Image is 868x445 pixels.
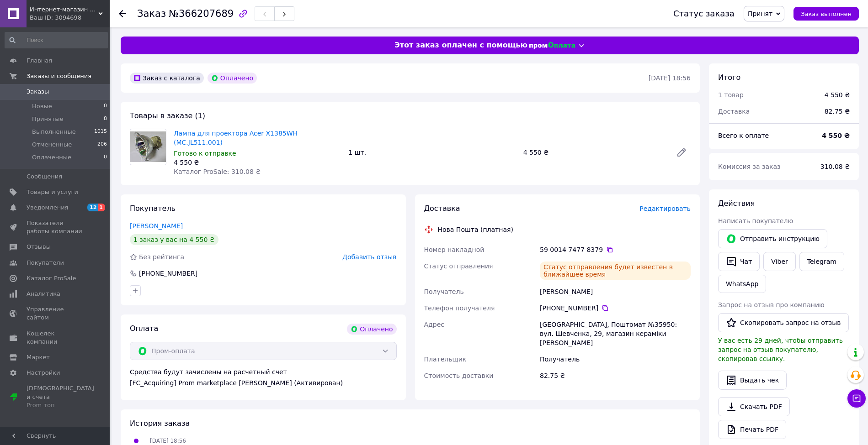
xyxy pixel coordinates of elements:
[174,158,341,167] div: 4 550 ₴
[649,74,691,82] time: [DATE] 18:56
[27,290,60,298] span: Аналитика
[718,108,750,115] span: Доставка
[27,384,94,409] span: [DEMOGRAPHIC_DATA] и счета
[27,188,78,196] span: Товары и услуги
[27,173,62,181] span: Сообщения
[30,14,110,22] div: Ваш ID: 3094698
[799,252,844,271] a: Telegram
[32,153,71,162] span: Оплаченные
[424,262,493,270] span: Статус отправления
[32,115,64,123] span: Принятые
[174,168,261,175] span: Каталог ProSale: 310.08 ₴
[30,5,98,14] span: Интернет-магазин "Lampro". Проекторы. Лампы, запчасти для проекторов и проекционного оборудования.
[130,324,158,333] span: Оплата
[538,283,692,300] div: [PERSON_NAME]
[130,419,190,428] span: История заказа
[104,115,107,123] span: 8
[718,132,769,139] span: Всего к оплате
[436,225,516,234] div: Нова Пошта (платная)
[718,420,786,439] a: Печать PDF
[822,132,850,139] b: 4 550 ₴
[27,259,64,267] span: Покупатели
[27,72,91,80] span: Заказы и сообщения
[27,305,85,322] span: Управление сайтом
[139,253,184,261] span: Без рейтинга
[97,141,107,149] span: 206
[137,8,166,19] span: Заказ
[27,274,76,283] span: Каталог ProSale
[104,153,107,162] span: 0
[424,288,464,295] span: Получатель
[87,204,98,211] span: 12
[424,321,444,328] span: Адрес
[32,141,72,149] span: Отмененные
[27,88,49,96] span: Заказы
[208,73,257,84] div: Оплачено
[32,102,52,110] span: Новые
[718,371,787,390] button: Выдать чек
[424,304,495,312] span: Телефон получателя
[540,245,691,254] div: 59 0014 7477 8379
[639,205,691,212] span: Редактировать
[538,367,692,384] div: 82.75 ₴
[342,253,396,261] span: Добавить отзыв
[104,102,107,110] span: 0
[394,40,527,51] span: Этот заказ оплачен с помощью
[540,262,691,280] div: Статус отправления будет известен в ближайшее время
[138,269,198,278] div: [PHONE_NUMBER]
[345,146,519,159] div: 1 шт.
[27,57,52,65] span: Главная
[718,199,755,208] span: Действия
[130,367,397,387] div: Средства будут зачислены на расчетный счет
[119,9,126,18] div: Вернуться назад
[847,389,866,408] button: Чат с покупателем
[538,351,692,367] div: Получатель
[718,313,849,332] button: Скопировать запрос на отзыв
[27,330,85,346] span: Кошелек компании
[540,304,691,313] div: [PHONE_NUMBER]
[718,91,744,99] span: 1 товар
[130,111,205,120] span: Товары в заказе (1)
[130,234,218,245] div: 1 заказ у вас на 4 550 ₴
[672,143,691,162] a: Редактировать
[718,301,825,309] span: Запрос на отзыв про компанию
[5,32,108,48] input: Поиск
[718,337,843,362] span: У вас есть 29 дней, чтобы отправить запрос на отзыв покупателю, скопировав ссылку.
[424,246,485,253] span: Номер накладной
[673,9,735,18] div: Статус заказа
[718,252,760,271] button: Чат
[174,150,236,157] span: Готово к отправке
[424,372,494,379] span: Стоимость доставки
[424,356,467,363] span: Плательщик
[27,353,50,361] span: Маркет
[763,252,795,271] a: Viber
[27,219,85,236] span: Показатели работы компании
[27,204,68,212] span: Уведомления
[130,222,183,230] a: [PERSON_NAME]
[718,217,793,225] span: Написать покупателю
[718,397,790,416] a: Скачать PDF
[94,128,107,136] span: 1015
[347,324,396,335] div: Оплачено
[130,73,204,84] div: Заказ с каталога
[174,130,298,146] a: Лампа для проектора Acer X1385WH (MC.JL511.001)
[718,275,766,293] a: WhatsApp
[150,438,186,444] span: [DATE] 18:56
[538,316,692,351] div: [GEOGRAPHIC_DATA], Поштомат №35950: вул. Шевченка, 29, магазин кераміки [PERSON_NAME]
[130,131,166,162] img: Лампа для проектора Acer X1385WH (MC.JL511.001)
[718,163,781,170] span: Комиссия за заказ
[801,10,852,17] span: Заказ выполнен
[98,204,105,211] span: 1
[748,10,772,17] span: Принят
[130,204,176,213] span: Покупатель
[819,101,855,121] div: 82.75 ₴
[130,378,397,387] div: [FC_Acquiring] Prom marketplace [PERSON_NAME] (Активирован)
[793,7,859,21] button: Заказ выполнен
[424,204,460,213] span: Доставка
[169,8,234,19] span: №366207689
[718,229,827,248] button: Отправить инструкцию
[27,401,94,409] div: Prom топ
[825,90,850,99] div: 4 550 ₴
[520,146,669,159] div: 4 550 ₴
[820,163,850,170] span: 310.08 ₴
